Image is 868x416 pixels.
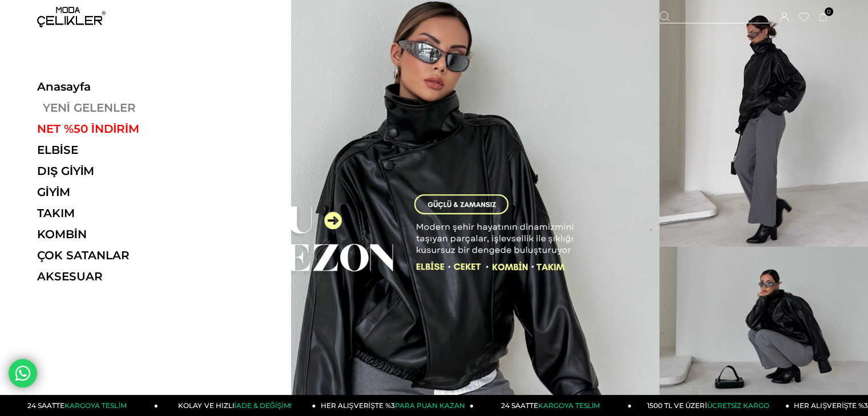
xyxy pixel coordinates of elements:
[64,401,126,410] span: KARGOYA TESLİM
[538,401,600,410] span: KARGOYA TESLİM
[825,7,833,16] span: 0
[37,164,194,178] a: DIŞ GİYİM
[37,248,194,262] a: ÇOK SATANLAR
[707,401,769,410] span: ÜCRETSİZ KARGO
[37,101,194,115] a: YENİ GELENLER
[37,206,194,220] a: TAKIM
[1,395,159,416] a: 24 SAATTEKARGOYA TESLİM
[37,185,194,199] a: GİYİM
[819,13,827,22] a: 0
[37,80,194,93] a: Anasayfa
[395,401,465,410] span: PARA PUAN KAZAN
[158,395,316,416] a: KOLAY VE HIZLIİADE & DEĞİŞİM!
[37,7,106,27] img: logo
[234,401,291,410] span: İADE & DEĞİŞİM!
[37,143,194,157] a: ELBİSE
[37,122,194,136] a: NET %50 İNDİRİM
[316,395,474,416] a: HER ALIŞVERİŞTE %3PARA PUAN KAZAN
[37,227,194,241] a: KOMBİN
[37,270,194,283] a: AKSESUAR
[632,395,790,416] a: 1500 TL VE ÜZERİÜCRETSİZ KARGO
[474,395,632,416] a: 24 SAATTEKARGOYA TESLİM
